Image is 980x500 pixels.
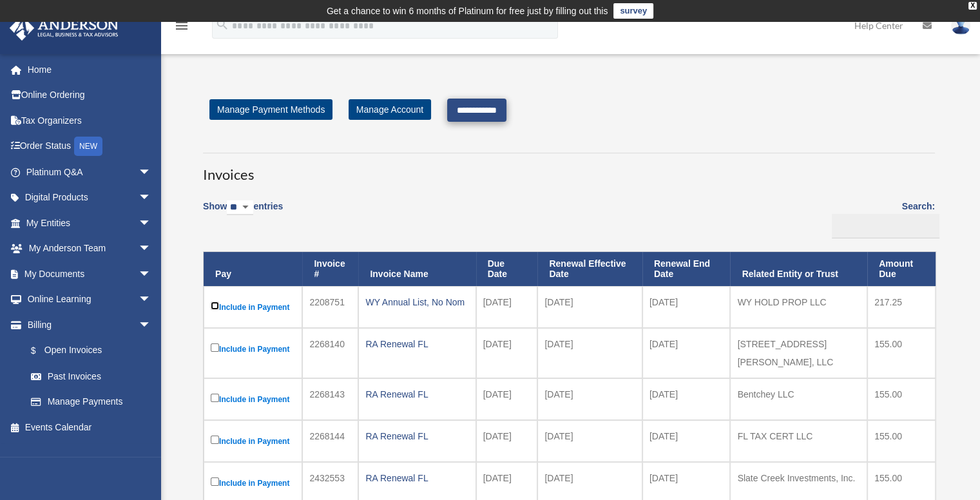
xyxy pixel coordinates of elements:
span: arrow_drop_down [139,312,164,338]
span: arrow_drop_down [139,210,164,236]
div: RA Renewal FL [365,427,468,445]
th: Related Entity or Trust: activate to sort column ascending [730,252,867,287]
input: Include in Payment [211,394,219,402]
td: 2268144 [302,420,358,462]
td: [DATE] [642,328,731,378]
span: $ [38,343,44,359]
a: Home [9,57,171,82]
img: User Pic [951,16,970,35]
a: Events Calendar [9,414,171,440]
i: menu [174,18,189,34]
input: Include in Payment [211,436,219,444]
th: Due Date: activate to sort column ascending [476,252,538,287]
td: [DATE] [537,378,642,420]
label: Include in Payment [211,433,295,449]
div: RA Renewal FL [365,335,468,353]
td: [STREET_ADDRESS][PERSON_NAME], LLC [730,328,867,378]
a: Past Invoices [18,363,164,389]
input: Include in Payment [211,343,219,352]
img: Anderson Advisors Platinum Portal [6,15,122,41]
a: Billingarrow_drop_down [9,312,164,338]
td: 2208751 [302,286,358,328]
td: [DATE] [642,286,731,328]
td: [DATE] [476,378,538,420]
a: Tax Organizers [9,108,171,133]
label: Include in Payment [211,299,295,315]
span: arrow_drop_down [139,159,164,186]
td: 155.00 [867,420,936,462]
label: Include in Payment [211,341,295,357]
td: [DATE] [476,328,538,378]
a: $Open Invoices [18,338,158,364]
div: Get a chance to win 6 months of Platinum for free just by filling out this [327,3,608,19]
a: Platinum Q&Aarrow_drop_down [9,159,171,185]
a: Manage Payment Methods [209,99,332,120]
label: Include in Payment [211,391,295,407]
input: Search: [832,214,939,238]
a: My Documentsarrow_drop_down [9,261,171,287]
select: Showentries [227,200,253,215]
a: My Entitiesarrow_drop_down [9,210,171,236]
th: Pay: activate to sort column descending [204,252,302,287]
th: Invoice #: activate to sort column ascending [302,252,358,287]
a: survey [613,3,653,19]
td: 217.25 [867,286,936,328]
span: arrow_drop_down [139,236,164,262]
th: Invoice Name: activate to sort column ascending [358,252,476,287]
td: [DATE] [476,420,538,462]
a: Order StatusNEW [9,133,171,160]
td: 2268140 [302,328,358,378]
a: My Anderson Teamarrow_drop_down [9,236,171,262]
a: Online Ordering [9,82,171,108]
div: RA Renewal FL [365,469,468,487]
div: RA Renewal FL [365,385,468,403]
label: Include in Payment [211,475,295,491]
a: Digital Productsarrow_drop_down [9,185,171,211]
a: Manage Payments [18,389,164,415]
span: arrow_drop_down [139,287,164,313]
td: [DATE] [642,420,731,462]
td: FL TAX CERT LLC [730,420,867,462]
td: 155.00 [867,378,936,420]
td: Bentchey LLC [730,378,867,420]
th: Renewal Effective Date: activate to sort column ascending [537,252,642,287]
th: Amount Due: activate to sort column ascending [867,252,936,287]
td: [DATE] [476,286,538,328]
td: [DATE] [537,420,642,462]
div: WY Annual List, No Nom [365,293,468,311]
a: menu [174,23,189,34]
td: 155.00 [867,328,936,378]
td: [DATE] [642,378,731,420]
td: 2268143 [302,378,358,420]
td: [DATE] [537,286,642,328]
a: Online Learningarrow_drop_down [9,287,171,312]
i: search [215,17,229,32]
td: [DATE] [537,328,642,378]
h3: Invoices [203,153,935,185]
th: Renewal End Date: activate to sort column ascending [642,252,731,287]
div: close [968,2,977,10]
div: NEW [74,137,102,156]
label: Show entries [203,198,283,228]
input: Include in Payment [211,302,219,310]
input: Include in Payment [211,477,219,486]
label: Search: [827,198,935,238]
a: Manage Account [349,99,431,120]
td: WY HOLD PROP LLC [730,286,867,328]
span: arrow_drop_down [139,261,164,287]
span: arrow_drop_down [139,185,164,211]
